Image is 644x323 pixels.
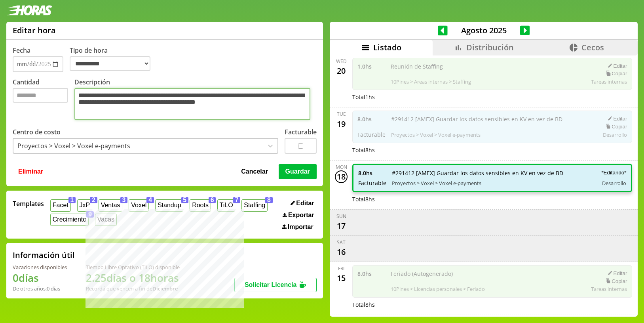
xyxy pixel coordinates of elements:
button: Facet1 [50,199,71,212]
button: Ventas3 [99,199,123,212]
button: Crecimiento9 [50,214,89,226]
div: Proyectos > Voxel > Voxel e-payments [17,141,130,150]
span: 8 [265,197,273,203]
button: Staffing8 [241,199,268,212]
input: Cantidad [13,88,68,103]
label: Fecha [13,46,30,55]
h2: Información útil [13,250,75,260]
div: 19 [335,117,348,130]
div: Total 8 hs [352,146,632,154]
div: Total 8 hs [352,301,632,308]
h1: 2.25 días o 18 horas [86,271,180,285]
div: 20 [335,65,348,77]
span: Templates [13,199,44,208]
div: Sat [337,239,346,246]
div: 18 [335,170,348,183]
button: Roots6 [190,199,211,212]
div: 15 [335,272,348,285]
div: Recordá que vencen a fin de [86,285,180,292]
label: Facturable [285,128,317,136]
span: Distribución [466,42,514,53]
button: Voxel4 [129,199,149,212]
span: 4 [146,197,154,203]
span: 5 [181,197,189,203]
label: Descripción [74,78,317,122]
span: Editar [296,200,314,207]
button: Vacas [95,214,117,226]
button: JxP2 [77,199,92,212]
div: Tue [337,111,346,117]
h1: 0 días [13,271,67,285]
div: 17 [335,220,348,232]
h1: Editar hora [13,25,56,36]
label: Cantidad [13,78,74,122]
div: scrollable content [330,55,638,315]
button: Exportar [280,211,317,219]
div: Tiempo Libre Optativo (TiLO) disponible [86,264,180,271]
button: Cancelar [239,164,270,179]
button: Eliminar [16,164,46,179]
span: Solicitar Licencia [245,281,297,288]
span: 7 [233,197,241,203]
div: Mon [336,164,347,170]
select: Tipo de hora [70,56,150,71]
span: 3 [120,197,128,203]
button: Standup5 [155,199,183,212]
span: 1 [68,197,76,203]
span: Listado [373,42,401,53]
img: logotipo [6,5,52,15]
div: Total 1 hs [352,93,632,101]
div: Total 8 hs [352,195,632,203]
button: Editar [288,199,317,207]
div: Wed [336,58,347,65]
textarea: Descripción [74,88,310,120]
div: De otros años: 0 días [13,285,67,292]
div: 16 [335,246,348,258]
label: Centro de costo [13,128,61,136]
span: 2 [90,197,97,203]
div: Fri [338,265,344,272]
span: Exportar [288,212,314,219]
div: Vacaciones disponibles [13,264,67,271]
div: Sun [336,213,346,220]
span: 6 [209,197,216,203]
button: Solicitar Licencia [234,278,317,292]
label: Tipo de hora [70,46,157,72]
span: 9 [86,211,94,218]
span: Importar [288,224,313,231]
span: Agosto 2025 [448,25,520,36]
b: Diciembre [152,285,178,292]
button: TiLO7 [217,199,236,212]
span: Cecos [581,42,604,53]
button: Guardar [279,164,317,179]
